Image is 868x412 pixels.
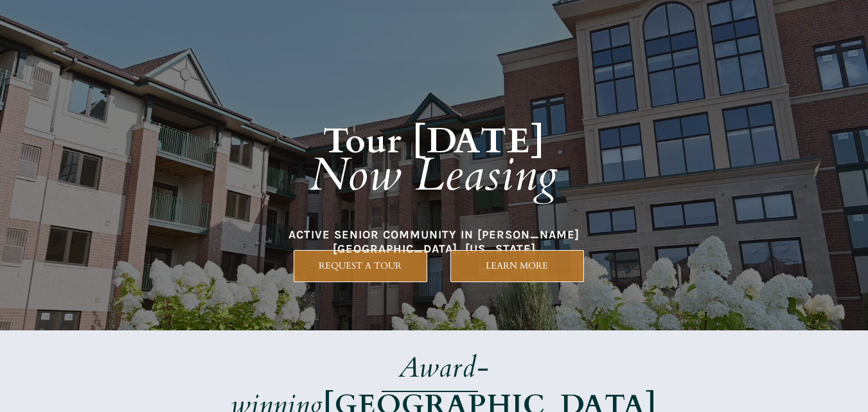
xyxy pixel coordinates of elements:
[450,250,584,282] a: LEARN MORE
[294,260,427,271] span: REQUEST A TOUR
[288,228,580,256] span: ACTIVE SENIOR COMMUNITY IN [PERSON_NAME][GEOGRAPHIC_DATA], [US_STATE]
[310,144,558,206] em: Now Leasing
[451,260,583,271] span: LEARN MORE
[323,118,545,165] strong: Tour [DATE]
[294,250,427,282] a: REQUEST A TOUR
